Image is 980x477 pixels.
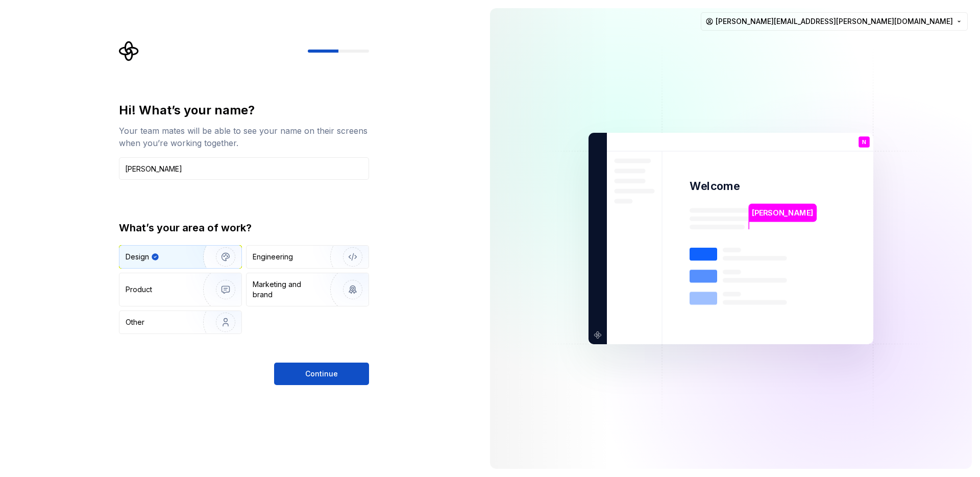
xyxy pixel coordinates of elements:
div: Hi! What’s your name? [119,102,369,118]
button: Continue [274,363,369,385]
div: Engineering [253,252,293,262]
button: [PERSON_NAME][EMAIL_ADDRESS][PERSON_NAME][DOMAIN_NAME] [701,12,968,31]
div: Product [126,284,152,295]
p: Welcome [690,179,740,194]
div: Other [126,317,144,327]
span: [PERSON_NAME][EMAIL_ADDRESS][PERSON_NAME][DOMAIN_NAME] [716,16,953,27]
div: Marketing and brand [253,279,322,300]
div: What’s your area of work? [119,221,369,235]
div: Your team mates will be able to see your name on their screens when you’re working together. [119,125,369,149]
svg: Supernova Logo [119,41,139,61]
p: N [862,139,866,145]
input: Han Solo [119,157,369,180]
span: Continue [305,369,338,379]
div: Design [126,252,149,262]
p: [PERSON_NAME] [752,207,813,219]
